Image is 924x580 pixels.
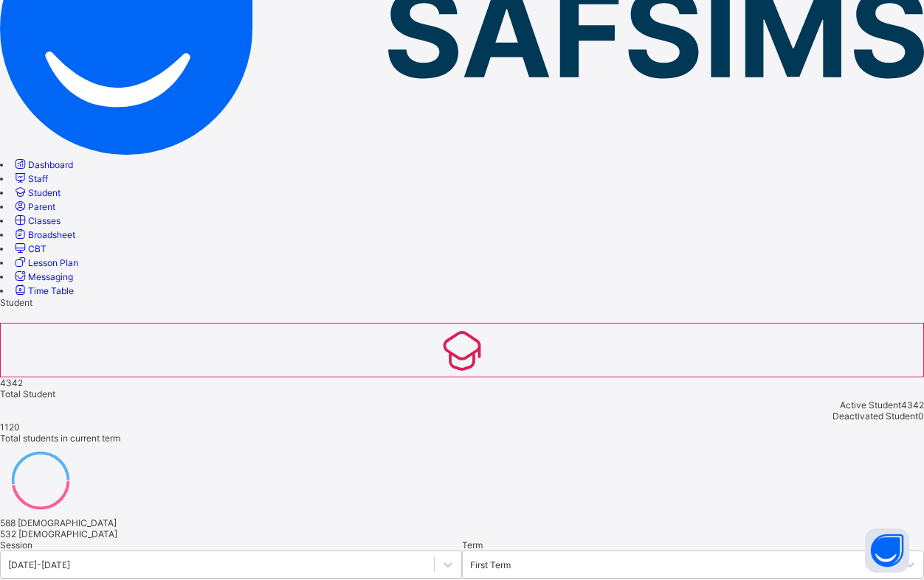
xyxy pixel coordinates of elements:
[28,215,61,226] span: Classes
[832,410,918,422] span: Deactivated Student
[8,559,70,570] div: [DATE]-[DATE]
[901,399,924,410] span: 4342
[28,243,46,254] span: CBT
[18,528,117,539] span: [DEMOGRAPHIC_DATA]
[840,399,901,410] span: Active Student
[13,271,73,282] a: Messaging
[28,285,74,296] span: Time Table
[28,229,75,240] span: Broadsheet
[13,215,61,226] a: Classes
[28,187,61,198] span: Student
[470,559,511,570] div: First Term
[28,173,48,184] span: Staff
[13,257,78,268] a: Lesson Plan
[28,257,78,268] span: Lesson Plan
[918,410,924,422] span: 0
[28,201,55,212] span: Parent
[28,271,73,282] span: Messaging
[13,229,75,240] a: Broadsheet
[462,539,483,551] span: Term
[865,528,909,573] button: Open asap
[13,159,73,170] a: Dashboard
[13,187,61,198] a: Student
[13,173,48,184] a: Staff
[28,159,73,170] span: Dashboard
[13,201,55,212] a: Parent
[13,285,74,296] a: Time Table
[13,243,46,254] a: CBT
[18,517,117,528] span: [DEMOGRAPHIC_DATA]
